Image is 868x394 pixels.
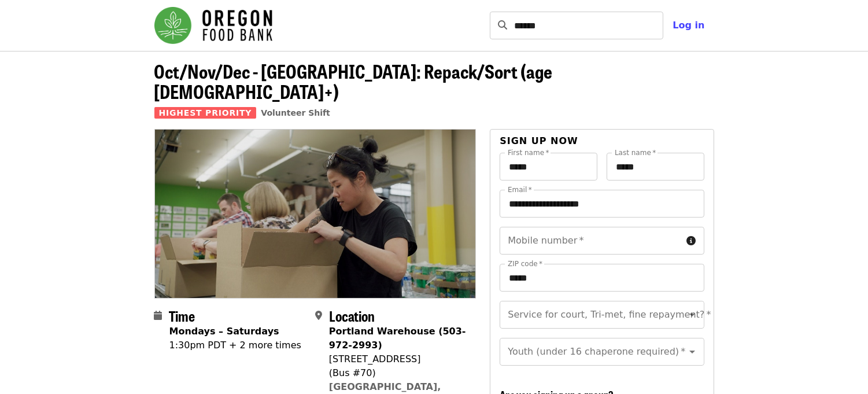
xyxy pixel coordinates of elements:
[514,12,663,39] input: Search
[154,57,553,105] span: Oct/Nov/Dec - [GEOGRAPHIC_DATA]: Repack/Sort (age [DEMOGRAPHIC_DATA]+)
[508,260,542,267] label: ZIP code
[154,7,272,44] img: Oregon Food Bank - Home
[663,14,714,37] button: Log in
[500,190,704,218] input: Email
[607,153,704,181] input: Last name
[500,227,682,255] input: Mobile number
[155,130,476,297] img: Oct/Nov/Dec - Portland: Repack/Sort (age 8+) organized by Oregon Food Bank
[684,344,700,360] button: Open
[261,108,330,117] a: Volunteer Shift
[500,135,578,146] span: Sign up now
[329,366,467,380] div: (Bus #70)
[615,149,656,156] label: Last name
[684,307,700,323] button: Open
[500,153,597,181] input: First name
[329,326,466,351] strong: Portland Warehouse (503-972-2993)
[154,107,257,119] span: Highest Priority
[508,149,549,156] label: First name
[500,264,704,292] input: ZIP code
[329,305,375,326] span: Location
[329,352,467,366] div: [STREET_ADDRESS]
[169,338,301,352] div: 1:30pm PDT + 2 more times
[154,310,162,321] i: calendar icon
[315,310,322,321] i: map-marker-alt icon
[508,186,532,193] label: Email
[673,20,704,31] span: Log in
[169,326,279,337] strong: Mondays – Saturdays
[687,235,696,246] i: circle-info icon
[169,305,195,326] span: Time
[498,20,507,31] i: search icon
